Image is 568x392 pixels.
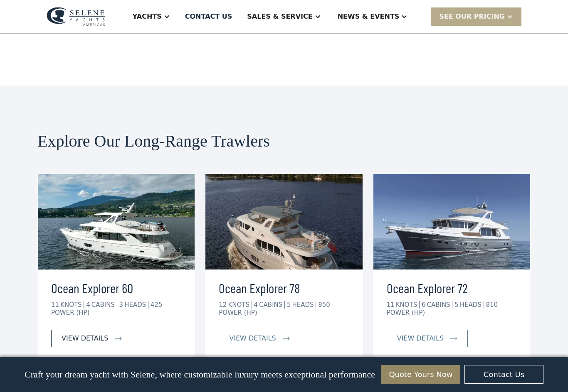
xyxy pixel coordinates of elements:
div: 425 [151,301,163,309]
a: view details [51,330,132,347]
a: view details [219,330,300,347]
h2: Explore Our Long-Range Trawlers [37,132,531,150]
span: We respect your time - only the good stuff, never spam. [1,319,113,333]
h3: Ocean Explorer 60 [51,278,181,298]
div: News & EVENTS [338,12,400,22]
img: icon [115,337,122,340]
span: Reply STOP to unsubscribe at any time. [2,347,114,360]
img: logo [47,7,105,26]
div: CABINS [259,301,285,309]
div: KNOTS [60,301,84,309]
img: icon [283,337,290,340]
h3: Ocean Explorer 78 [219,278,349,298]
input: Yes, I'd like to receive SMS updates.Reply STOP to unsubscribe at any time. [2,345,9,352]
div: POWER (HP) [219,309,257,316]
a: Contact Us [464,365,543,384]
div: 3 [119,301,123,309]
img: icon [450,337,457,340]
div: KNOTS [228,301,252,309]
div: SEE Our Pricing [431,7,521,25]
div: view details [397,333,444,343]
div: Sales & Service [247,12,312,22]
div: 850 [318,301,330,309]
div: CABINS [91,301,117,309]
div: Contact US [185,12,232,22]
div: 6 [422,301,426,309]
div: 810 [486,301,498,309]
h3: Ocean Explorer 72 [387,278,517,298]
a: Quote Yours Now [381,365,460,384]
div: Yachts [133,12,162,22]
div: view details [62,333,108,343]
div: POWER (HP) [387,309,425,316]
div: HEADS [460,301,484,309]
span: Tick the box below to receive occasional updates, exclusive offers, and VIP access via text message. [1,292,120,314]
div: POWER (HP) [51,309,89,316]
div: HEADS [124,301,148,309]
div: view details [229,333,276,343]
input: I want to subscribe to your Newsletter.Unsubscribe any time by clicking the link at the bottom of... [2,372,9,379]
strong: Yes, I'd like to receive SMS updates. [11,347,101,353]
div: 5 [287,301,291,309]
div: 11 [51,301,59,309]
div: 12 [219,301,227,309]
div: KNOTS [396,301,420,309]
div: CABINS [427,301,452,309]
p: Craft your dream yacht with Selene, where customizable luxury meets exceptional performance [25,369,375,380]
div: 4 [86,301,90,309]
div: 4 [254,301,258,309]
div: HEADS [292,301,316,309]
div: 11 [387,301,395,309]
div: 5 [454,301,459,309]
a: view details [387,330,468,347]
strong: I want to subscribe to your Newsletter. [2,374,77,388]
div: SEE Our Pricing [439,12,505,22]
